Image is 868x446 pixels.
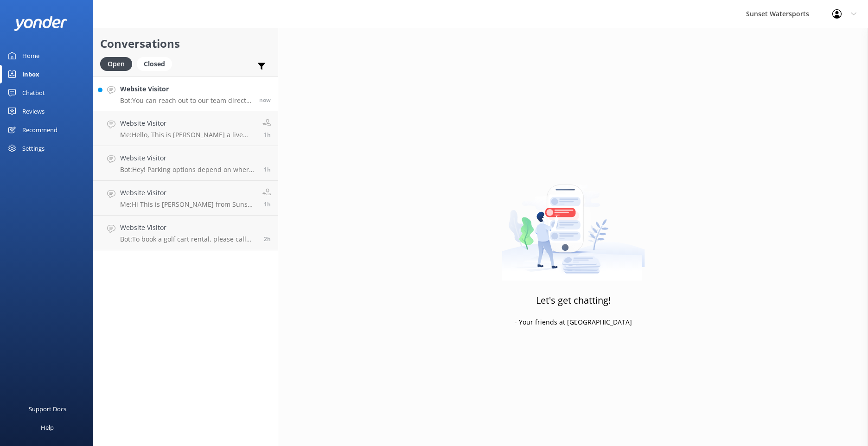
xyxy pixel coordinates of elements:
[120,166,257,174] p: Bot: Hey! Parking options depend on where you're headed. For tours from [STREET_ADDRESS][PERSON_N...
[264,235,271,243] span: Sep 19 2025 12:16pm (UTC -05:00) America/Cancun
[93,181,278,216] a: Website VisitorMe:Hi This is [PERSON_NAME] from Sunset watersports live agent, March can tend to ...
[22,65,39,83] div: Inbox
[22,102,45,121] div: Reviews
[120,188,255,198] h4: Website Visitor
[502,165,645,281] img: artwork of a man stealing a conversation from at giant smartphone
[264,131,271,139] span: Sep 19 2025 01:30pm (UTC -05:00) America/Cancun
[22,46,39,65] div: Home
[120,96,252,105] p: Bot: You can reach out to our team directly at [PHONE_NUMBER] for immediate assistance.
[100,58,137,69] a: Open
[120,84,252,94] h4: Website Visitor
[93,216,278,250] a: Website VisitorBot:To book a golf cart rental, please call our office at [PHONE_NUMBER]. They'll ...
[137,57,172,71] div: Closed
[120,223,257,233] h4: Website Visitor
[100,35,271,52] h2: Conversations
[264,200,271,208] span: Sep 19 2025 01:21pm (UTC -05:00) America/Cancun
[22,139,45,158] div: Settings
[120,118,255,128] h4: Website Visitor
[22,121,57,139] div: Recommend
[14,16,67,31] img: yonder-white-logo.png
[259,96,271,104] span: Sep 19 2025 03:14pm (UTC -05:00) America/Cancun
[41,418,54,437] div: Help
[515,317,632,327] p: - Your friends at [GEOGRAPHIC_DATA]
[120,200,255,209] p: Me: Hi This is [PERSON_NAME] from Sunset watersports live agent, March can tend to be some of the...
[120,153,257,163] h4: Website Visitor
[93,76,278,111] a: Website VisitorBot:You can reach out to our team directly at [PHONE_NUMBER] for immediate assista...
[120,235,257,243] p: Bot: To book a golf cart rental, please call our office at [PHONE_NUMBER]. They'll be able to ass...
[536,293,611,308] h3: Let's get chatting!
[93,146,278,181] a: Website VisitorBot:Hey! Parking options depend on where you're headed. For tours from [STREET_ADD...
[22,83,45,102] div: Chatbot
[100,57,132,71] div: Open
[137,58,177,69] a: Closed
[264,166,271,173] span: Sep 19 2025 01:25pm (UTC -05:00) America/Cancun
[29,400,66,418] div: Support Docs
[120,131,255,139] p: Me: Hello, This is [PERSON_NAME] a live Sunset Watersports agent, have you booked your trip with ...
[93,111,278,146] a: Website VisitorMe:Hello, This is [PERSON_NAME] a live Sunset Watersports agent, have you booked y...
